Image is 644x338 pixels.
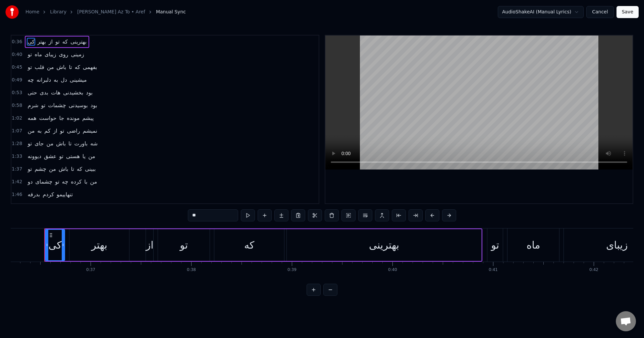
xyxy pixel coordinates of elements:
span: میشینی [69,76,88,84]
span: به [37,127,42,135]
div: از [146,238,154,253]
span: شرم [27,102,39,109]
span: از [53,127,58,135]
span: که [62,38,68,46]
span: زمینی [70,51,85,58]
span: من [90,178,98,186]
span: تو [27,165,33,173]
span: باش [55,140,66,147]
div: تو [180,238,188,253]
span: جا [58,114,65,122]
span: ببینی [84,165,96,173]
span: 1:42 [12,179,22,185]
div: 0:41 [489,267,498,273]
span: بدی [39,89,49,96]
div: Open chat [616,311,636,331]
span: تنهاییمو [56,191,73,198]
span: من [88,152,96,160]
span: تو [58,152,64,160]
span: من [48,165,57,173]
div: تو [491,238,499,253]
span: تو [27,140,33,147]
div: 0:37 [86,267,95,273]
span: باش [58,165,69,173]
button: Cancel [586,6,613,18]
span: کرده [70,178,82,186]
span: باش [56,63,67,71]
span: تا [68,63,72,71]
div: که [244,238,254,253]
span: من [46,63,55,71]
span: تو [54,178,60,186]
span: زیبای [44,51,57,58]
span: دیوونه [27,152,42,160]
span: 0:49 [12,77,22,83]
span: چه [27,76,34,84]
span: ماه [34,51,43,58]
span: راضی [66,127,80,135]
span: که [74,63,81,71]
nav: breadcrumb [25,9,186,15]
span: 1:28 [12,140,22,147]
div: زیبای [606,238,628,253]
span: روی [58,51,69,58]
span: 0:45 [12,64,22,71]
span: تو [55,38,60,46]
span: کم [44,127,51,135]
div: بهترینی [369,238,399,253]
span: من [27,127,35,135]
span: 0:58 [12,102,22,109]
span: دلبرانه [36,76,52,84]
div: 0:39 [287,267,297,273]
span: شه [90,140,98,147]
span: همه [27,114,37,122]
span: پیشم [82,114,94,122]
span: چشمای [35,178,53,186]
span: هستی [65,152,80,160]
span: حتی [27,89,38,96]
span: 0:53 [12,89,22,96]
span: هات [50,89,61,96]
span: کردم [42,191,54,198]
span: به [53,76,59,84]
span: جای [34,140,44,147]
span: تا [68,140,72,147]
span: 1:46 [12,191,22,198]
span: بود [85,89,93,96]
img: youka [5,5,19,19]
span: Manual Sync [156,9,186,15]
span: چه [61,178,69,186]
span: تو [27,51,33,58]
div: 0:40 [388,267,397,273]
span: من [46,140,54,147]
span: 1:33 [12,153,22,160]
span: بخشیدنی [62,89,84,96]
div: 0:38 [187,267,196,273]
span: بدرقه [27,191,41,198]
span: چشم [34,165,47,173]
span: چشمات [47,102,66,109]
span: یا [82,152,86,160]
div: کی [48,238,61,253]
span: باورت [73,140,88,147]
div: ماه [527,238,540,253]
a: Home [25,9,39,15]
span: حواست [39,114,57,122]
span: مونده [66,114,80,122]
span: کی [27,38,35,46]
span: بوسیدنی [68,102,89,109]
div: بهتر [91,238,107,253]
span: تو [41,102,46,109]
span: دل [60,76,68,84]
span: که [76,165,83,173]
span: 1:07 [12,128,22,134]
span: قلب [34,63,45,71]
span: تو [59,127,65,135]
span: از [48,38,53,46]
span: بفهمی [82,63,98,71]
a: Library [50,9,66,15]
a: [PERSON_NAME] Az To • Aref [77,9,145,15]
span: با [84,178,88,186]
span: 1:37 [12,166,22,173]
span: دو [27,178,33,186]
